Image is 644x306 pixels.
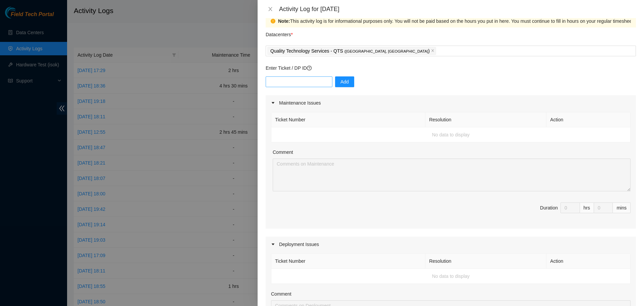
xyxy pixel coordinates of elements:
strong: Note: [278,17,290,25]
span: caret-right [271,101,275,105]
p: Datacenters [266,27,293,38]
td: No data to display [271,269,631,284]
span: ( [GEOGRAPHIC_DATA], [GEOGRAPHIC_DATA] [344,49,428,53]
div: mins [613,202,631,213]
th: Action [546,112,631,127]
div: Maintenance Issues [266,95,636,111]
p: Enter Ticket / DP ID [266,64,636,72]
th: Resolution [425,112,546,127]
th: Resolution [425,254,546,269]
button: Add [335,76,354,87]
th: Ticket Number [271,254,425,269]
label: Comment [273,148,293,156]
span: Add [340,78,349,85]
p: Quality Technology Services - QTS ) [270,47,430,55]
span: close [268,6,273,12]
button: Close [266,6,275,12]
div: Deployment Issues [266,237,636,252]
th: Action [546,254,631,269]
div: Activity Log for [DATE] [279,5,636,13]
textarea: Comment [273,159,631,191]
span: question-circle [307,66,312,70]
span: caret-right [271,242,275,246]
span: close [431,49,434,53]
label: Comment [271,290,291,298]
div: hrs [580,202,594,213]
th: Ticket Number [271,112,425,127]
span: exclamation-circle [271,19,275,23]
td: No data to display [271,127,631,142]
div: Duration [540,204,558,211]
